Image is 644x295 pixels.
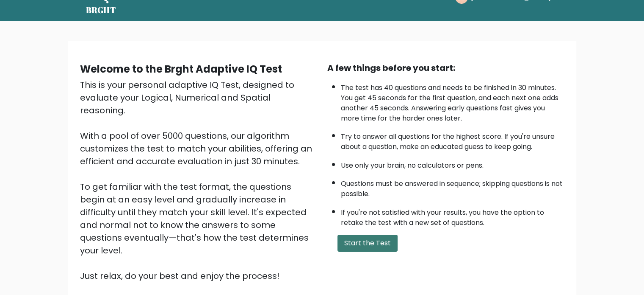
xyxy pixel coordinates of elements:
[341,156,564,171] li: Use only your brain, no calculators or pens.
[341,79,564,124] li: The test has 40 questions and needs to be finished in 30 minutes. You get 45 seconds for the firs...
[86,5,116,15] h5: BRGHT
[341,174,564,199] li: Questions must be answered in sequence; skipping questions is not possible.
[80,79,317,282] div: This is your personal adaptive IQ Test, designed to evaluate your Logical, Numerical and Spatial ...
[341,203,564,228] li: If you're not satisfied with your results, you have the option to retake the test with a new set ...
[337,235,398,252] button: Start the Test
[341,127,564,152] li: Try to answer all questions for the highest score. If you're unsure about a question, make an edu...
[80,62,282,76] b: Welcome to the Brght Adaptive IQ Test
[327,62,564,74] div: A few things before you start:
